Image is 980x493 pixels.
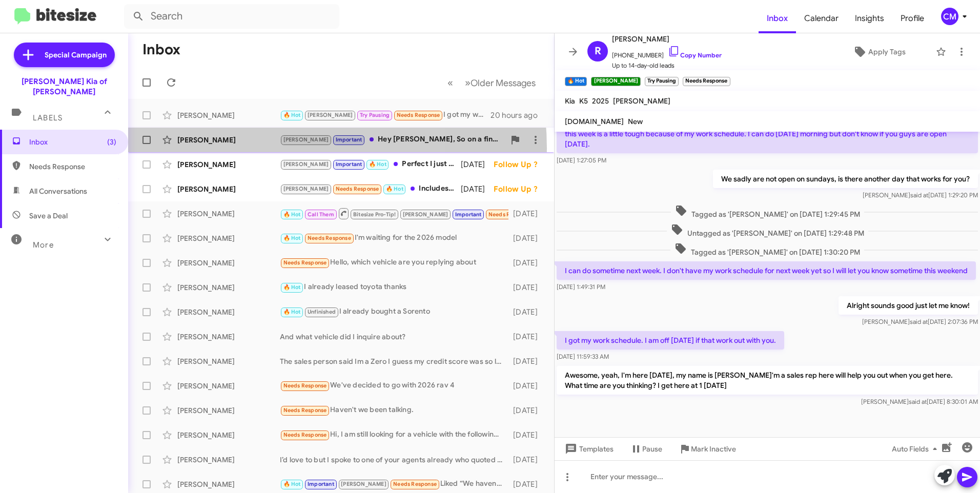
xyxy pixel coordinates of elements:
span: Pause [642,440,662,458]
small: Try Pausing [645,77,679,86]
span: Inbox [759,4,796,33]
span: [PERSON_NAME] [DATE] 8:30:01 AM [861,398,978,405]
div: [DATE] [508,356,546,366]
span: Call Them [308,211,334,218]
span: More [33,240,54,250]
small: [PERSON_NAME] [591,77,640,86]
div: And what vehicle did I inquire about? [280,332,508,342]
span: Unfinished [308,309,336,315]
span: « [447,76,453,89]
div: [DATE] [461,184,494,194]
button: Auto Fields [884,440,949,458]
p: Alright sounds good just let me know! [839,296,978,315]
div: 20 hours ago [491,110,546,120]
span: Important [308,481,334,487]
span: 🔥 Hot [283,309,301,315]
div: [PERSON_NAME] [177,455,280,465]
button: Next [459,72,542,93]
span: 🔥 Hot [283,235,301,241]
span: All Conversations [29,186,87,196]
div: Follow Up ? [494,184,546,194]
div: [DATE] [508,258,546,268]
nav: Page navigation example [442,72,542,93]
span: 🔥 Hot [283,284,301,291]
span: [PERSON_NAME] [283,161,329,168]
div: [DATE] [508,430,546,440]
span: [PERSON_NAME] [341,481,386,487]
span: [PERSON_NAME] [283,136,329,143]
span: Needs Response [488,211,532,218]
div: We've decided to go with 2026 rav 4 [280,380,508,392]
span: Kia [565,96,575,106]
a: Copy Number [668,51,722,59]
span: 🔥 Hot [283,211,301,218]
div: [DATE] [508,381,546,391]
span: [PERSON_NAME] [DATE] 2:07:36 PM [862,318,978,325]
span: [PERSON_NAME] [308,112,353,118]
div: [PERSON_NAME] [177,258,280,268]
span: [PERSON_NAME] [DATE] 1:29:20 PM [863,191,978,199]
span: [DOMAIN_NAME] [565,117,624,126]
span: Tagged as '[PERSON_NAME]' on [DATE] 1:30:20 PM [670,242,864,257]
span: Auto Fields [892,440,941,458]
a: Profile [892,4,932,33]
button: Pause [622,440,670,458]
div: [PERSON_NAME] [177,110,280,120]
div: Follow Up ? [494,159,546,170]
button: Mark Inactive [670,440,744,458]
button: Templates [555,440,622,458]
span: Important [336,161,362,168]
span: [DATE] 1:27:05 PM [557,156,606,164]
div: Includes extended warranty [280,183,461,195]
div: [PERSON_NAME] [177,209,280,219]
div: [DATE] [508,209,546,219]
div: [PERSON_NAME] [177,405,280,416]
span: Apply Tags [868,43,906,61]
div: [PERSON_NAME] [177,282,280,293]
span: Needs Response [308,235,351,241]
div: [DATE] [508,282,546,293]
div: CM [941,8,958,25]
div: [DATE] [508,332,546,342]
span: Try Pausing [360,112,390,118]
small: Needs Response [683,77,730,86]
div: I got my work schedule. I am off [DATE] if that work out with you. [280,109,491,121]
span: Needs Response [283,382,327,389]
span: K5 [579,96,588,106]
span: [DATE] 11:59:33 AM [557,353,609,360]
span: [PERSON_NAME] [612,33,722,45]
span: R [595,43,601,59]
div: [DATE] [508,405,546,416]
div: K [280,207,508,220]
span: Templates [563,440,614,458]
h1: Inbox [142,42,180,58]
span: » [465,76,471,89]
button: Previous [441,72,459,93]
span: Needs Response [393,481,437,487]
div: Liked “We haven't put it on our lot yet; it's supposed to be priced in the mid-30s.” [280,478,508,490]
div: [DATE] [508,455,546,465]
input: Search [124,4,339,29]
div: [DATE] [508,307,546,317]
p: Awesome, yeah, I'm here [DATE], my name is [PERSON_NAME]'m a sales rep here will help you out whe... [557,366,978,395]
p: this week is a little tough because of my work schedule. I can do [DATE] morning but don't know i... [557,125,978,153]
span: Save a Deal [29,211,68,221]
div: The sales person said Im a Zero I guess my credit score was so low I couldnt leave the lot with a... [280,356,508,366]
div: [DATE] [461,159,494,170]
span: 🔥 Hot [369,161,386,168]
span: [PHONE_NUMBER] [612,45,722,60]
a: Calendar [796,4,847,33]
div: I'm waiting for the 2026 model [280,232,508,244]
span: Mark Inactive [691,440,736,458]
div: [DATE] [508,479,546,489]
span: Important [455,211,482,218]
a: Insights [847,4,892,33]
div: [PERSON_NAME] [177,184,280,194]
span: 🔥 Hot [283,481,301,487]
span: Important [336,136,362,143]
span: [PERSON_NAME] [283,186,329,192]
small: 🔥 Hot [565,77,587,86]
